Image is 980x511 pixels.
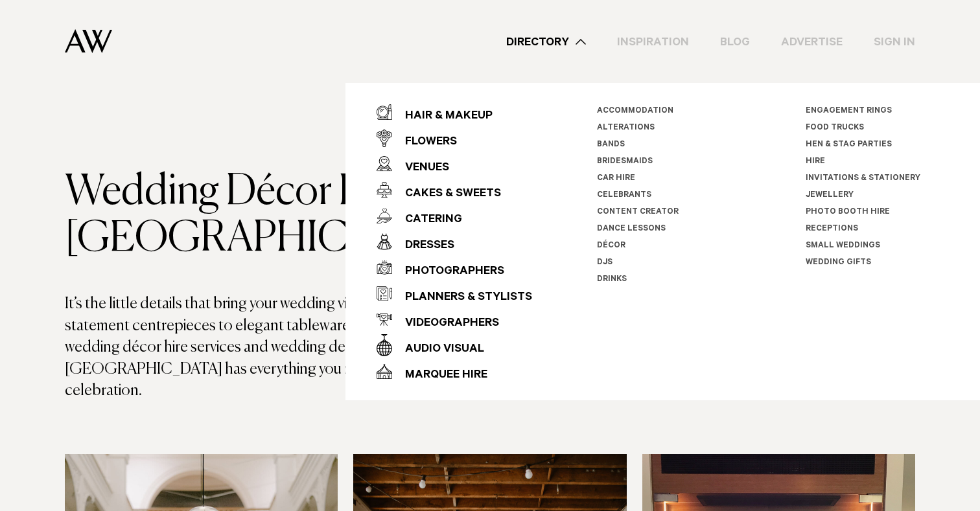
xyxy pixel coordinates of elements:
div: Cakes & Sweets [392,181,501,207]
a: Décor [597,242,625,251]
a: Photographers [377,255,532,280]
a: Photo Booth Hire [806,208,890,217]
a: Alterations [597,124,655,133]
a: Content Creator [597,208,679,217]
a: Jewellery [806,191,854,200]
div: Venues [392,155,449,181]
a: Bands [597,141,625,150]
div: Dresses [392,233,454,259]
div: Marquee Hire [392,363,487,389]
a: Sign In [858,33,931,51]
a: Bridesmaids [597,157,653,166]
img: Auckland Weddings Logo [65,29,112,53]
a: Invitations & Stationery [806,174,920,183]
a: Audio Visual [377,332,532,358]
a: DJs [597,258,612,267]
a: Cakes & Sweets [377,177,532,203]
a: Drinks [597,275,627,284]
a: Wedding Gifts [806,258,871,267]
div: Hair & Makeup [392,104,493,130]
div: Planners & Stylists [392,285,532,311]
div: Photographers [392,259,504,285]
a: Small Weddings [806,242,880,251]
a: Catering [377,203,532,229]
a: Marquee Hire [377,358,532,384]
a: Directory [491,33,601,51]
h1: Wedding Décor Hire in [GEOGRAPHIC_DATA] [65,169,490,262]
a: Venues [377,151,532,177]
a: Videographers [377,306,532,332]
a: Receptions [806,225,858,234]
div: Audio Visual [392,337,484,363]
div: Videographers [392,311,499,337]
a: Inspiration [601,33,705,51]
a: Flowers [377,125,532,151]
a: Hire [806,157,825,166]
a: Food Trucks [806,124,864,133]
p: It’s the little details that bring your wedding vision to life. From statement centrepieces to el... [65,293,490,402]
a: Car Hire [597,174,635,183]
div: Catering [392,207,462,233]
a: Planners & Stylists [377,280,532,306]
a: Hen & Stag Parties [806,141,892,150]
a: Advertise [765,33,858,51]
a: Hair & Makeup [377,99,532,125]
a: Accommodation [597,107,673,116]
a: Dresses [377,229,532,255]
a: Blog [705,33,765,51]
a: Engagement Rings [806,107,892,116]
div: Flowers [392,130,457,155]
a: Dance Lessons [597,225,666,234]
a: Celebrants [597,191,651,200]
